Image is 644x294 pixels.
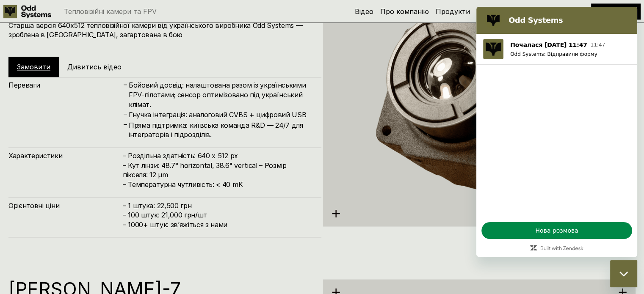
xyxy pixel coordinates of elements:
h4: Характеристики [8,151,123,160]
h4: Пряма підтримка: київська команда R&D — 24/7 для інтеграторів і підрозділів. [129,120,313,139]
a: Продукти [436,7,470,16]
span: – ⁠1000+ штук: звʼяжіться з нами [123,220,227,228]
a: Замовити [17,63,50,71]
iframe: Кнопка для запуску вікна повідомлень, розмова триває [610,260,637,287]
h4: – [124,119,127,129]
a: Відео [355,7,373,16]
h4: Орієнтовні ціни [8,201,123,210]
h4: Старша версія 640х512 тепловізійної камери від українського виробника Odd Systems — зроблена в [G... [8,21,313,40]
h4: Переваги [8,80,123,90]
h4: – [124,109,127,118]
h4: – [124,80,127,89]
p: Тепловізійні камери та FPV [64,8,157,15]
h5: Дивитись відео [67,62,122,71]
h4: Бойовий досвід: налаштована разом із українськими FPV-пілотами; сенсор оптимізовано під українськ... [129,80,313,109]
iframe: Вікно повідомлень [476,7,637,257]
h4: – 1 штука: 22,500 грн – 100 штук: 21,000 грн/шт [123,201,313,229]
h4: Гнучка інтеграція: аналоговий CVBS + цифровий USB [129,110,313,119]
a: Про компанію [380,7,429,16]
h4: – Роздільна здатність: 640 x 512 px – Кут лінзи: 48.7° horizontal, 38.6° vertical – Розмір піксел... [123,151,313,189]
